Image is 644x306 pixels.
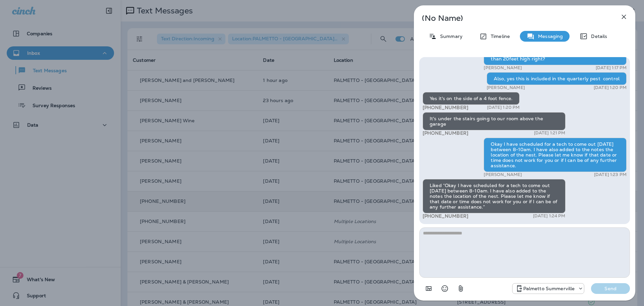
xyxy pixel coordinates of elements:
[484,172,522,177] p: [PERSON_NAME]
[423,213,468,219] span: [PHONE_NUMBER]
[484,65,522,71] p: [PERSON_NAME]
[437,34,463,39] p: Summary
[423,179,566,213] div: Liked “Okay I have scheduled for a tech to come out [DATE] between 8-10am. I have also added to t...
[513,285,584,293] div: +1 (843) 594-2691
[594,172,627,177] p: [DATE] 1:23 PM
[438,282,451,295] button: Select an emoji
[423,112,566,130] div: It's under the stairs going to our room above the garage
[422,15,605,21] p: (No Name)
[487,105,520,110] p: [DATE] 1:20 PM
[533,213,566,219] p: [DATE] 1:24 PM
[422,282,435,295] button: Add in a premade template
[423,104,468,111] span: [PHONE_NUMBER]
[487,72,627,85] div: Also, yes this is included in the quarterly pest control
[423,92,520,105] div: Yes it's on the side of a 4 foot fence.
[594,85,627,90] p: [DATE] 1:20 PM
[487,85,525,90] p: [PERSON_NAME]
[588,34,607,39] p: Details
[484,138,627,172] div: Okay I have scheduled for a tech to come out [DATE] between 8-10am. I have also added to the note...
[535,34,563,39] p: Messaging
[523,286,575,291] p: Palmetto Summerville
[534,130,566,136] p: [DATE] 1:21 PM
[423,130,468,136] span: [PHONE_NUMBER]
[487,34,510,39] p: Timeline
[596,65,627,71] p: [DATE] 1:17 PM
